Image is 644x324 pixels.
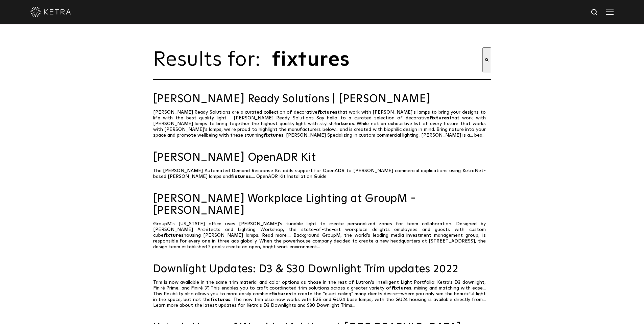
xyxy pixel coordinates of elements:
[391,286,411,291] span: fixtures
[164,233,184,238] span: fixtures
[334,121,354,126] span: fixtures
[271,292,291,296] span: fixtures
[429,116,449,120] span: fixtures
[317,110,337,115] span: fixtures
[30,7,71,17] img: ketra-logo-2019-white
[153,168,491,180] p: The [PERSON_NAME] Automated Demand Response Kit adds support for OpenADR to [PERSON_NAME] commerc...
[271,47,482,72] input: This is a search field with an auto-suggest feature attached.
[591,8,599,17] img: search icon
[153,50,268,70] span: Results for:
[153,152,491,164] a: [PERSON_NAME] OpenADR Kit
[153,280,491,308] p: Trim is now available in the same trim material and color options as those in the rest of Lutron’...
[606,8,614,15] img: Hamburger%20Nav.svg
[153,221,491,250] p: GroupM's [US_STATE] office uses [PERSON_NAME]'s tunable light to create personalized zones for te...
[153,93,491,105] a: [PERSON_NAME] Ready Solutions | [PERSON_NAME]
[153,193,491,217] a: [PERSON_NAME] Workplace Lighting at GroupM - [PERSON_NAME]
[153,263,491,275] a: Downlight Updates: D3 & S30 Downlight Trim updates 2022
[211,297,231,302] span: fixtures
[153,110,491,138] p: [PERSON_NAME] Ready Solutions are a curated collection of decorative that work with [PERSON_NAME]...
[231,174,251,179] span: fixtures
[482,47,491,72] button: Search
[264,133,284,138] span: fixtures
